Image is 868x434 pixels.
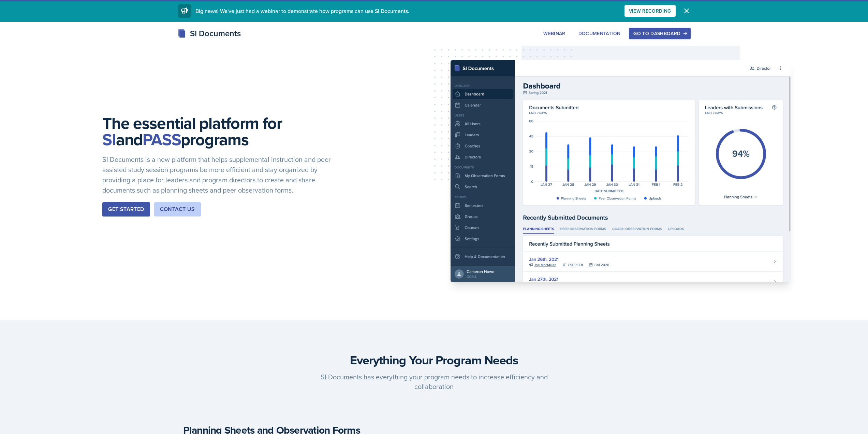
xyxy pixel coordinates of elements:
[108,205,144,213] div: Get Started
[578,31,621,36] div: Documentation
[543,31,565,36] div: Webinar
[160,205,195,213] div: Contact Us
[154,202,201,216] button: Contact Us
[574,28,625,39] button: Documentation
[183,353,685,367] h3: Everything Your Program Needs
[633,31,686,36] div: Go to Dashboard
[303,372,565,391] p: SI Documents has everything your program needs to increase efficiency and collaboration
[629,8,671,14] div: View Recording
[178,27,241,40] div: SI Documents
[102,202,150,216] button: Get Started
[195,7,409,15] span: Big news! We've just had a webinar to demonstrate how programs can use SI Documents.
[539,28,570,39] button: Webinar
[624,5,676,17] button: View Recording
[629,28,690,39] button: Go to Dashboard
